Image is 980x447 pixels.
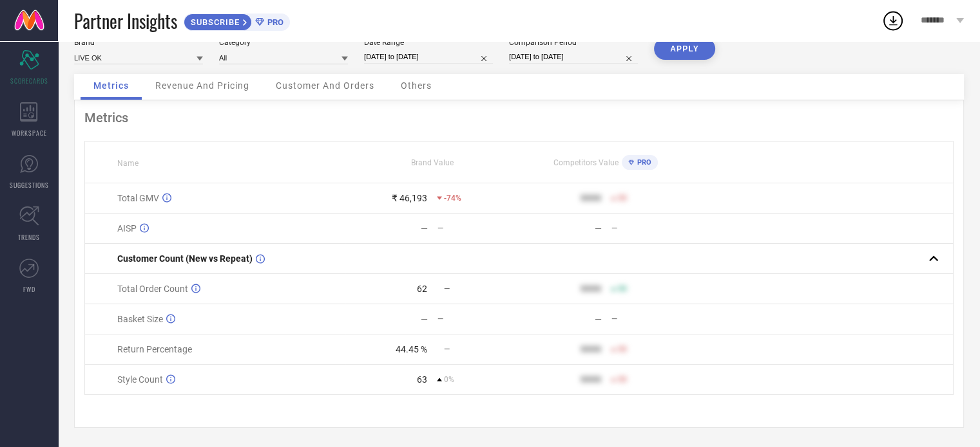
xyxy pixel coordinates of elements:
[611,224,692,233] div: —
[117,314,163,324] span: Basket Size
[411,158,454,167] span: Brand Value
[581,344,601,354] div: 9999
[595,223,602,233] div: —
[155,80,249,91] span: Revenue And Pricing
[184,17,243,27] span: SUBSCRIBE
[117,193,159,203] span: Total GMV
[417,284,427,294] div: 62
[444,194,461,203] span: -74%
[364,50,493,64] input: Select date range
[618,194,627,203] span: 50
[444,345,450,354] span: —
[509,50,638,64] input: Select comparison period
[74,8,177,34] span: Partner Insights
[117,223,137,233] span: AISP
[74,38,203,47] div: Brand
[392,193,427,203] div: ₹ 46,193
[117,374,163,385] span: Style Count
[18,232,40,242] span: TRENDS
[276,80,374,91] span: Customer And Orders
[364,38,493,47] div: Date Range
[84,110,954,125] div: Metrics
[117,344,192,354] span: Return Percentage
[553,158,619,167] span: Competitors Value
[10,76,48,86] span: SCORECARDS
[401,80,432,91] span: Others
[437,224,518,233] div: —
[12,128,47,138] span: WORKSPACE
[219,38,348,47] div: Category
[421,223,428,233] div: —
[417,374,427,385] div: 63
[618,375,627,384] span: 50
[654,38,715,60] button: APPLY
[10,180,49,190] span: SUGGESTIONS
[509,38,638,47] div: Comparison Period
[444,284,450,293] span: —
[581,193,601,203] div: 9999
[117,253,253,264] span: Customer Count (New vs Repeat)
[184,10,290,31] a: SUBSCRIBEPRO
[264,17,283,27] span: PRO
[634,158,651,167] span: PRO
[117,159,139,168] span: Name
[581,374,601,385] div: 9999
[396,344,427,354] div: 44.45 %
[881,9,905,32] div: Open download list
[421,314,428,324] div: —
[618,345,627,354] span: 50
[444,375,454,384] span: 0%
[93,80,129,91] span: Metrics
[117,284,188,294] span: Total Order Count
[611,315,692,324] div: —
[23,284,35,294] span: FWD
[618,284,627,293] span: 50
[437,315,518,324] div: —
[595,314,602,324] div: —
[581,284,601,294] div: 9999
